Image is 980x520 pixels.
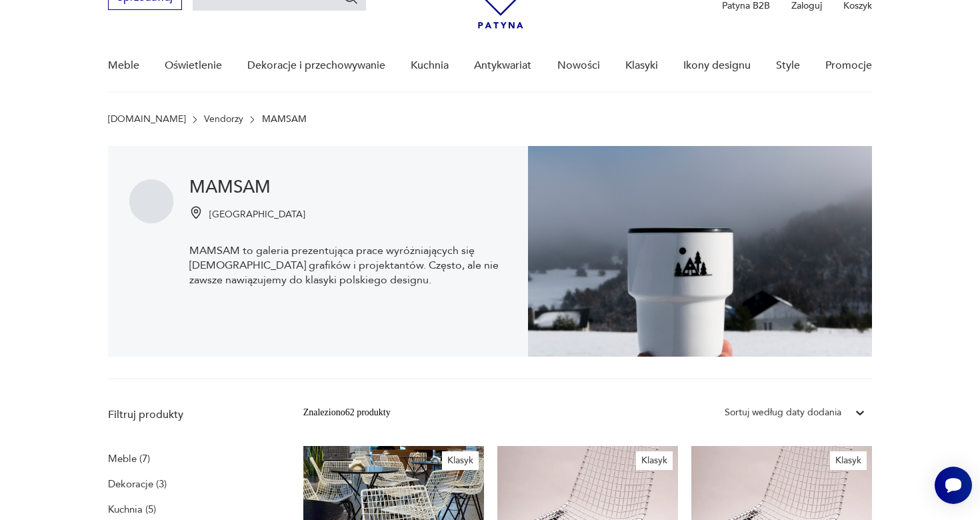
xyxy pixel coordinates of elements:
div: Znaleziono 62 produkty [303,405,391,420]
p: [GEOGRAPHIC_DATA] [209,208,305,221]
a: Klasyki [625,40,658,91]
a: Dekoracje i przechowywanie [247,40,385,91]
a: Style [776,40,800,91]
a: [DOMAIN_NAME] [108,114,186,125]
img: MAMSAM [528,146,872,357]
a: Dekoracje (3) [108,475,167,493]
p: Filtruj produkty [108,407,271,422]
a: Meble [108,40,139,91]
img: Ikonka pinezki mapy [189,206,203,219]
a: Nowości [557,40,600,91]
p: MAMSAM to gale­ria prezen­tu­jąca prace wyróż­nia­ją­cych się [DEMOGRAPHIC_DATA] grafików i proje... [189,243,507,287]
a: Ikony designu [683,40,751,91]
a: Vendorzy [204,114,243,125]
div: Sortuj według daty dodania [725,405,841,420]
a: Antykwariat [474,40,531,91]
a: Kuchnia [411,40,449,91]
a: Kuchnia (5) [108,500,156,519]
a: Meble (7) [108,449,150,468]
p: MAMSAM [262,114,307,125]
iframe: Smartsupp widget button [935,467,972,504]
a: Promocje [825,40,872,91]
a: Oświetlenie [165,40,222,91]
h1: MAMSAM [189,179,507,195]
